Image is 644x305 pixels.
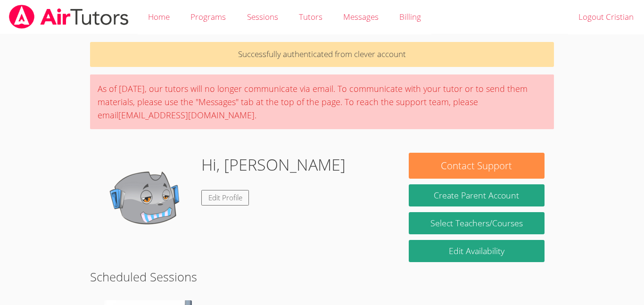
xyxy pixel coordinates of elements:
button: Contact Support [409,153,545,179]
a: Select Teachers/Courses [409,212,545,234]
img: airtutors_banner-c4298cdbf04f3fff15de1276eac7730deb9818008684d7c2e4769d2f7ddbe033.png [8,5,130,29]
div: As of [DATE], our tutors will no longer communicate via email. To communicate with your tutor or ... [90,74,554,129]
h2: Scheduled Sessions [90,268,554,286]
p: Successfully authenticated from clever account [90,42,554,67]
a: Edit Profile [201,190,249,206]
a: Edit Availability [409,240,545,262]
button: Create Parent Account [409,184,545,206]
span: Messages [343,11,379,22]
h1: Hi, [PERSON_NAME] [201,153,346,177]
img: default.png [99,153,194,247]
